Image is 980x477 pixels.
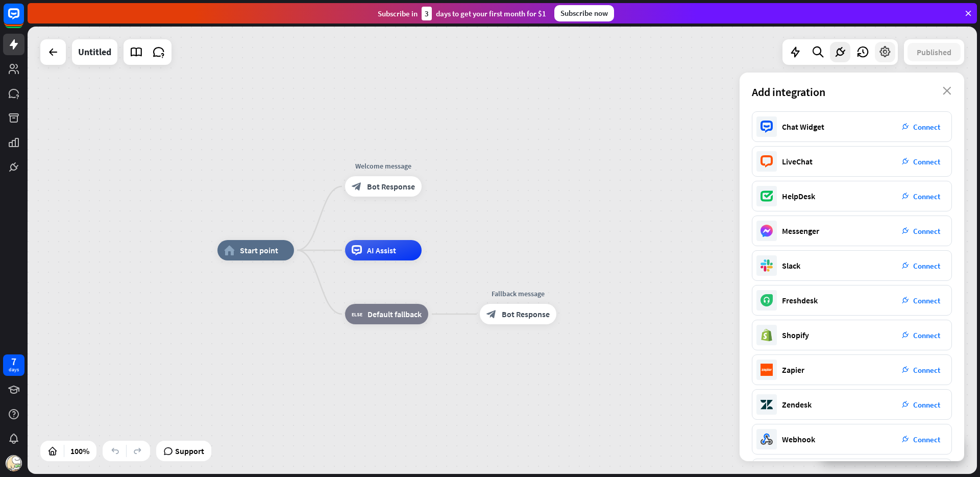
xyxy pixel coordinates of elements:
[782,156,813,166] div: LiveChat
[908,43,961,61] button: Published
[367,181,415,192] span: Bot Response
[902,123,909,130] i: plug_integration
[902,227,909,234] i: plug_integration
[943,87,951,95] i: close
[913,365,940,375] span: Connect
[902,262,909,269] i: plug_integration
[782,122,824,132] div: Chat Widget
[782,365,804,375] div: Zapier
[78,39,111,65] div: Untitled
[8,4,39,35] button: Open LiveChat chat widget
[902,401,909,408] i: plug_integration
[902,436,909,443] i: plug_integration
[782,399,812,410] div: Zendesk
[352,309,362,319] i: block_fallback
[367,309,422,319] span: Default fallback
[902,297,909,304] i: plug_integration
[9,366,19,373] div: days
[67,443,92,459] div: 100%
[554,5,614,21] div: Subscribe now
[378,7,546,20] div: Subscribe in days to get your first month for $1
[913,435,940,444] span: Connect
[486,309,497,319] i: block_bot_response
[224,245,235,255] i: home_2
[502,309,550,319] span: Bot Response
[902,331,909,339] i: plug_integration
[902,158,909,165] i: plug_integration
[752,85,825,99] span: Add integration
[782,330,809,340] div: Shopify
[782,295,818,305] div: Freshdesk
[913,122,940,132] span: Connect
[240,245,278,255] span: Start point
[902,193,909,200] i: plug_integration
[913,192,940,201] span: Connect
[422,7,432,20] div: 3
[175,443,204,459] span: Support
[3,354,24,376] a: 7 days
[902,366,909,373] i: plug_integration
[782,226,819,236] div: Messenger
[367,245,396,255] span: AI Assist
[782,260,800,271] div: Slack
[472,289,564,299] div: Fallback message
[913,226,940,236] span: Connect
[782,191,815,201] div: HelpDesk
[913,157,940,166] span: Connect
[913,400,940,410] span: Connect
[913,261,940,271] span: Connect
[913,296,940,305] span: Connect
[913,330,940,340] span: Connect
[11,357,16,366] div: 7
[352,181,362,192] i: block_bot_response
[337,161,429,171] div: Welcome message
[782,434,815,444] div: Webhook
